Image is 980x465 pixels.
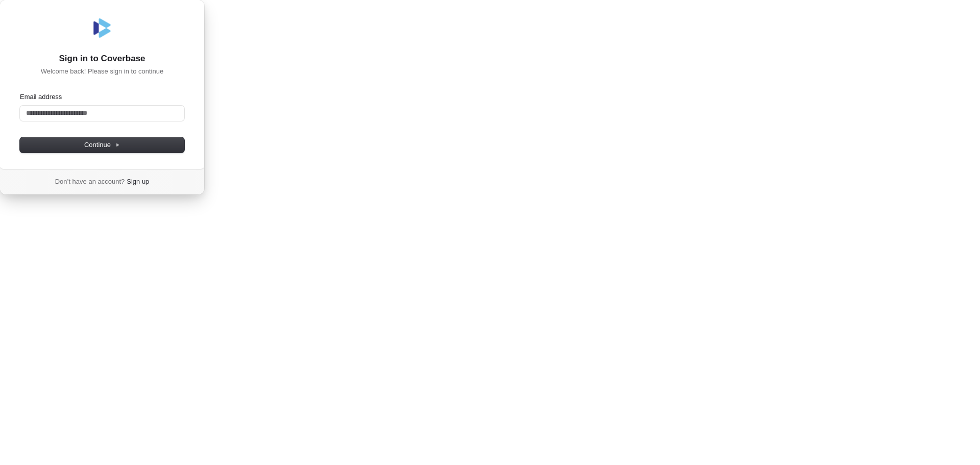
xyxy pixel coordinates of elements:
p: Welcome back! Please sign in to continue [20,67,184,76]
h1: Sign in to Coverbase [20,53,184,65]
a: Sign up [127,177,149,186]
span: Continue [84,140,120,150]
span: Don’t have an account? [55,177,125,186]
label: Email address [20,92,62,102]
img: Coverbase [90,16,114,40]
button: Continue [20,137,184,153]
